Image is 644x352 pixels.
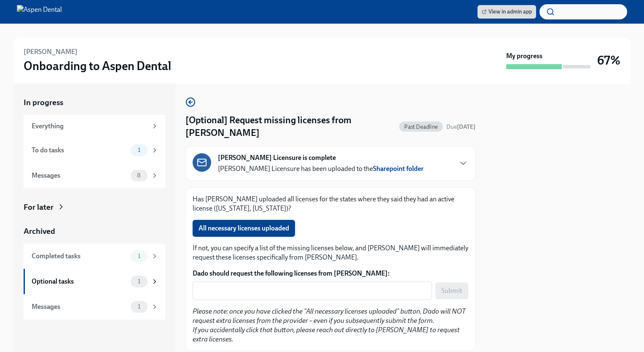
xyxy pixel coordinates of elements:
[24,269,165,294] a: Optional tasks1
[478,5,536,19] a: View in admin app
[193,244,468,262] p: If not, you can specify a list of the missing licenses below, and [PERSON_NAME] will immediately ...
[506,51,542,61] strong: My progress
[193,307,466,325] em: Please note: once you have clicked the "All necessary licenses uploaded" button, Dado will NOT re...
[32,122,148,131] div: Everything
[597,53,620,68] h3: 67%
[24,58,171,73] h3: Onboarding to Aspen Dental
[193,220,295,237] button: All necessary licenses uploaded
[193,269,468,278] label: Dado should request the following licenses from [PERSON_NAME]:
[218,164,424,173] p: [PERSON_NAME] Licensure has been uploaded to the
[32,146,127,155] div: To do tasks
[24,202,54,213] div: For later
[133,253,145,259] span: 1
[24,97,165,108] a: In progress
[193,326,460,343] em: If you accidentally click that button, please reach out directly to [PERSON_NAME] to request extr...
[218,153,336,162] strong: [PERSON_NAME] Licensure is complete
[373,165,424,173] a: Sharepoint folder
[24,202,165,213] a: For later
[24,294,165,320] a: Messages1
[32,302,127,311] div: Messages
[193,195,468,213] p: Has [PERSON_NAME] uploaded all licenses for the states where they said they had an active license...
[457,123,475,130] strong: [DATE]
[32,171,127,180] div: Messages
[24,138,165,163] a: To do tasks1
[24,47,78,57] h6: [PERSON_NAME]
[17,5,62,19] img: Aspen Dental
[185,114,396,139] h4: [Optional] Request missing licenses from [PERSON_NAME]
[399,124,443,130] span: Past Deadline
[446,123,475,130] span: Due
[482,8,532,16] span: View in admin app
[133,303,145,310] span: 1
[24,163,165,188] a: Messages8
[32,252,127,261] div: Completed tasks
[133,147,145,153] span: 1
[133,278,145,284] span: 1
[199,224,289,233] span: All necessary licenses uploaded
[24,244,165,269] a: Completed tasks1
[446,123,475,131] span: September 11th, 2025 09:00
[24,226,165,237] a: Archived
[32,277,127,286] div: Optional tasks
[24,115,165,138] a: Everything
[132,172,146,179] span: 8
